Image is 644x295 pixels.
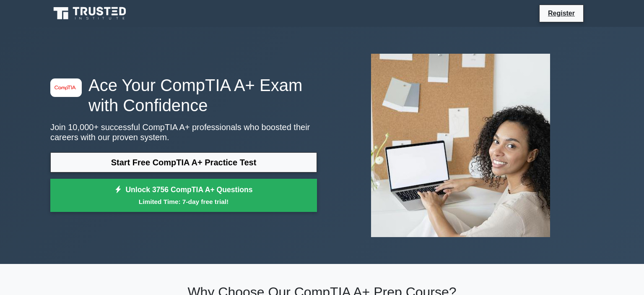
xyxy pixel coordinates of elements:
[50,179,317,212] a: Unlock 3756 CompTIA A+ QuestionsLimited Time: 7-day free trial!
[50,75,317,115] h1: Ace Your CompTIA A+ Exam with Confidence
[50,122,317,142] p: Join 10,000+ successful CompTIA A+ professionals who boosted their careers with our proven system.
[61,197,306,206] small: Limited Time: 7-day free trial!
[543,8,580,18] a: Register
[50,152,317,172] a: Start Free CompTIA A+ Practice Test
